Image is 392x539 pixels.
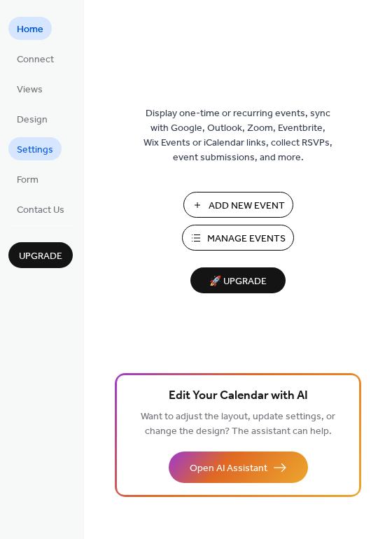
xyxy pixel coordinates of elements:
span: Contact Us [17,203,64,218]
a: Contact Us [8,197,73,220]
a: Connect [8,47,62,70]
span: Views [17,83,43,97]
a: Settings [8,137,62,160]
button: 🚀 Upgrade [190,267,286,293]
a: Home [8,17,52,40]
a: Design [8,107,56,130]
span: 🚀 Upgrade [199,272,277,291]
span: Open AI Assistant [190,461,267,476]
span: Connect [17,52,54,67]
span: Form [17,173,38,188]
button: Add New Event [183,192,293,218]
span: Design [17,113,48,127]
span: Manage Events [207,232,286,246]
span: Home [17,22,43,37]
button: Upgrade [8,242,73,268]
span: Display one-time or recurring events, sync with Google, Outlook, Zoom, Eventbrite, Wix Events or ... [143,106,332,165]
button: Manage Events [182,225,294,251]
a: Form [8,167,47,190]
span: Add New Event [209,199,285,213]
span: Edit Your Calendar with AI [169,386,308,406]
span: Want to adjust the layout, update settings, or change the design? The assistant can help. [141,407,335,441]
span: Upgrade [19,249,62,264]
span: Settings [17,143,53,157]
button: Open AI Assistant [169,451,308,483]
a: Views [8,77,51,100]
